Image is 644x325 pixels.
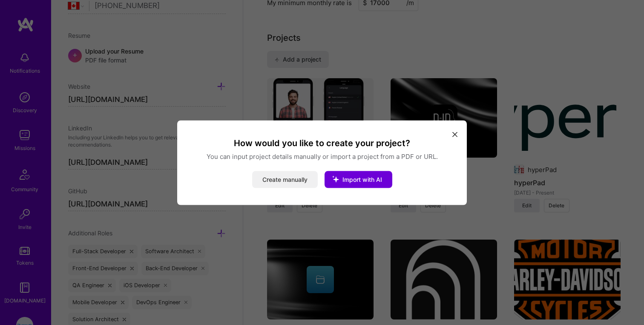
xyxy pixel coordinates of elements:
span: Import with AI [342,175,382,183]
h3: How would you like to create your project? [187,137,457,148]
button: Create manually [252,171,318,188]
i: icon Close [452,132,457,137]
button: Import with AI [325,171,392,188]
div: modal [177,120,467,205]
p: You can input project details manually or import a project from a PDF or URL. [187,152,457,161]
i: icon StarsWhite [325,168,347,190]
